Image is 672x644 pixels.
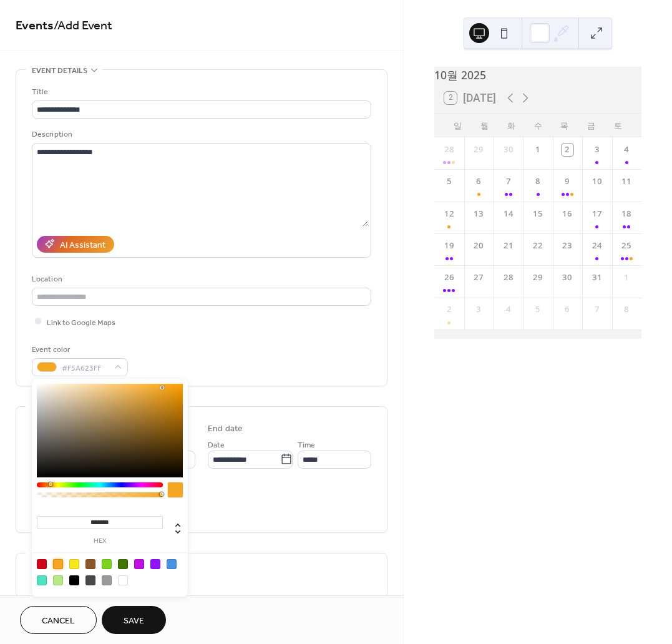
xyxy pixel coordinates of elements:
div: 10월 2025 [434,67,641,83]
div: 월 [471,114,498,137]
button: Cancel [20,606,97,634]
span: Link to Google Maps [47,316,115,329]
div: 28 [443,144,455,156]
div: #4A4A4A [85,575,95,585]
div: 20 [472,240,485,252]
span: Time [298,438,315,451]
div: 9 [562,175,574,188]
div: 28 [502,271,515,284]
div: 27 [472,271,485,284]
div: 8 [532,175,544,188]
div: Event color [32,343,125,356]
div: 30 [502,144,515,156]
div: 16 [562,208,574,220]
div: 12 [443,208,455,220]
div: #8B572A [85,559,95,569]
label: hex [37,538,163,545]
div: 29 [472,144,485,156]
div: 11 [620,175,633,188]
div: #000000 [69,575,79,585]
div: 2 [443,303,455,316]
div: 6 [472,175,485,188]
div: 목 [552,114,578,137]
div: Location [32,273,369,286]
div: 1 [620,271,633,284]
div: 22 [532,240,544,252]
div: 4 [502,303,515,316]
div: 23 [562,240,574,252]
div: #F8E71C [69,559,79,569]
div: #B8E986 [53,575,63,585]
div: 금 [578,114,605,137]
div: 26 [443,271,455,284]
div: 수 [525,114,552,137]
div: 2 [562,144,574,156]
div: 25 [620,240,633,252]
div: #7ED321 [102,559,112,569]
div: End date [208,422,243,436]
div: Description [32,128,369,141]
div: 15 [532,208,544,220]
div: 4 [620,144,633,156]
button: AI Assistant [37,236,114,253]
div: 8 [620,303,633,316]
div: #9013FE [150,559,160,569]
div: #F5A623 [53,559,63,569]
div: 18 [620,208,633,220]
span: Date [208,438,225,451]
div: 5 [443,175,455,188]
div: #FFFFFF [118,575,128,585]
button: Save [102,606,166,634]
div: Title [32,85,369,99]
div: 7 [591,303,603,316]
div: 3 [472,303,485,316]
div: 21 [502,240,515,252]
div: 19 [443,240,455,252]
span: Save [124,615,144,628]
div: 24 [591,240,603,252]
div: #BD10E0 [134,559,144,569]
div: #417505 [118,559,128,569]
div: 10 [591,175,603,188]
div: 29 [532,271,544,284]
div: AI Assistant [60,238,105,251]
span: / Add Event [54,14,112,38]
div: 6 [562,303,574,316]
div: 13 [472,208,485,220]
div: 14 [502,208,515,220]
div: 5 [532,303,544,316]
div: 토 [605,114,631,137]
a: Events [16,14,54,38]
div: 3 [591,144,603,156]
div: 30 [562,271,574,284]
div: 17 [591,208,603,220]
div: 1 [532,144,544,156]
div: #50E3C2 [37,575,47,585]
div: 31 [591,271,603,284]
div: #9B9B9B [102,575,112,585]
div: 일 [444,114,471,137]
div: #D0021B [37,559,47,569]
div: #4A90E2 [167,559,177,569]
span: #F5A623FF [62,361,108,374]
span: Event details [32,64,87,77]
div: 화 [498,114,525,137]
span: Cancel [42,615,75,628]
div: 7 [502,175,515,188]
